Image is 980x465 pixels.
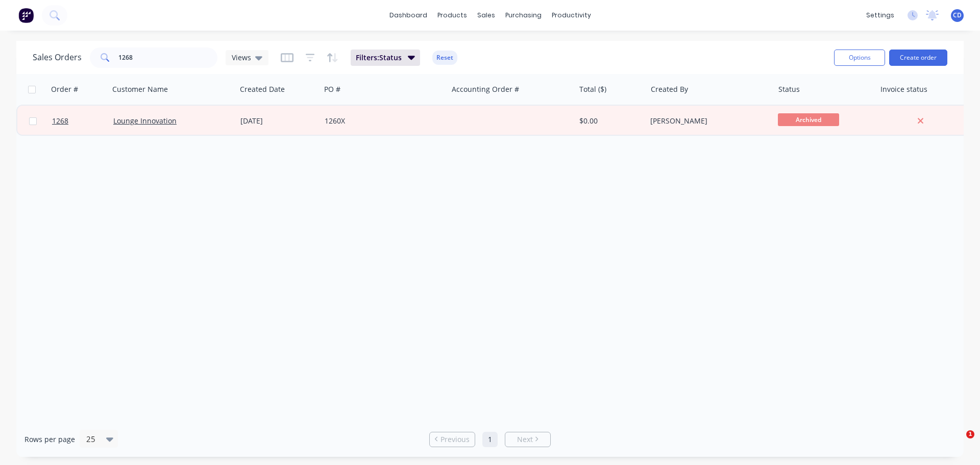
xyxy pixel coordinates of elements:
div: [DATE] [240,116,316,126]
a: Lounge Innovation [113,116,177,126]
div: Order # [51,84,78,94]
a: 1268 [52,106,113,136]
div: Created By [651,84,688,94]
div: [PERSON_NAME] [650,116,764,126]
div: purchasing [500,8,547,23]
iframe: Intercom live chat [945,430,970,455]
div: settings [861,8,899,23]
button: Create order [889,50,947,66]
span: Filters: Status [356,53,402,63]
span: 1268 [52,116,68,126]
span: Views [232,52,251,63]
div: $0.00 [579,116,639,126]
h1: Sales Orders [33,53,82,62]
div: Created Date [240,84,285,94]
span: Previous [440,434,470,445]
a: Next page [505,434,550,445]
div: productivity [547,8,596,23]
div: Accounting Order # [452,84,519,94]
button: Filters:Status [351,50,420,66]
a: Page 1 is your current page [482,432,498,447]
span: Archived [778,113,839,126]
span: CD [953,11,962,20]
a: dashboard [384,8,432,23]
span: Rows per page [24,434,75,445]
div: PO # [324,84,340,94]
div: 1260X [325,116,438,126]
div: Total ($) [579,84,606,94]
div: Status [778,84,800,94]
div: products [432,8,472,23]
div: sales [472,8,500,23]
a: Previous page [430,434,475,445]
img: Factory [18,8,34,23]
button: Options [834,50,885,66]
span: Next [517,434,533,445]
div: Invoice status [880,84,927,94]
span: 1 [966,430,974,438]
input: Search... [118,47,218,68]
div: Customer Name [112,84,168,94]
button: Reset [432,51,457,65]
ul: Pagination [425,432,555,447]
